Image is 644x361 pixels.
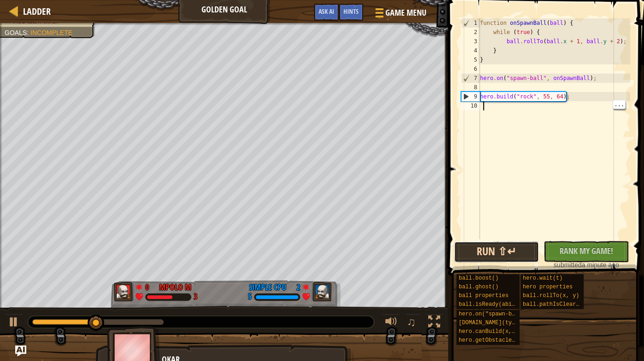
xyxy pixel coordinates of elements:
[368,4,432,25] button: Game Menu
[461,64,480,74] div: 6
[405,314,420,332] button: ♫
[249,281,286,293] div: Simple CPU
[194,293,197,301] div: 3
[18,5,51,17] a: Ladder
[454,241,539,263] button: Run ⇧↵
[554,261,582,269] span: submitted
[461,28,480,37] div: 2
[523,301,596,308] span: ball.pathIsClear(x, y)
[314,4,339,21] button: Ask AI
[461,18,480,28] div: 1
[145,281,154,290] div: 0
[5,29,27,36] span: Goals
[459,311,538,317] span: hero.on("spawn-ball", f)
[461,46,480,55] div: 4
[461,55,480,64] div: 5
[407,315,416,329] span: ♫
[523,275,562,281] span: hero.wait(t)
[385,7,426,19] span: Game Menu
[544,241,629,262] button: Rank My Game!
[461,37,480,46] div: 3
[425,314,443,332] button: Toggle fullscreen
[30,29,72,36] span: Incomplete
[15,345,26,356] button: Ask AI
[291,281,300,290] div: 2
[459,292,508,299] span: ball properties
[461,83,480,92] div: 8
[382,314,400,332] button: Adjust volume
[248,293,252,301] div: 5
[312,282,332,301] img: thang_avatar_frame.png
[319,7,334,16] span: Ask AI
[23,5,51,17] span: Ladder
[459,337,538,344] span: hero.getObstacleAt(x, y)
[523,284,573,290] span: hero properties
[461,101,480,110] div: 10
[114,282,134,301] img: thang_avatar_frame.png
[461,92,480,101] div: 9
[461,74,480,83] div: 7
[459,275,498,281] span: ball.boost()
[523,292,579,299] span: ball.rollTo(x, y)
[459,328,522,335] span: hero.canBuild(x, y)
[560,245,613,257] span: Rank My Game!
[27,29,30,36] span: :
[548,260,624,269] div: a minute ago
[343,7,359,16] span: Hints
[459,301,528,308] span: ball.isReady(ability)
[613,100,625,109] span: ...
[459,284,498,290] span: ball.ghost()
[5,314,23,332] button: Ctrl + P: Play
[159,281,191,293] div: Mpolo M
[459,320,542,326] span: [DOMAIN_NAME](type, x, y)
